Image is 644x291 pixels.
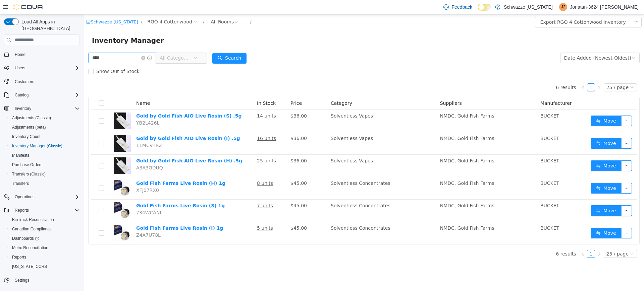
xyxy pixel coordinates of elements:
[9,123,80,131] span: Adjustments (beta)
[12,104,80,113] span: Inventory
[12,125,46,130] span: Adjustments (beta)
[173,121,192,127] u: 16 units
[12,51,28,59] a: Home
[537,213,548,224] button: icon: ellipsis
[207,99,223,104] span: $36.00
[513,71,517,75] i: icon: right
[547,2,558,13] button: icon: ellipsis
[52,121,156,127] a: Gold by Gold Fish AIO Live Rosin (I) .5g
[52,218,77,223] span: Z4A7U78L
[207,86,218,91] span: Price
[207,166,223,171] span: $45.00
[546,71,550,76] i: icon: down
[244,95,354,118] td: Solventless Vapes
[9,253,80,261] span: Reports
[9,161,80,169] span: Purchase Orders
[12,162,43,167] span: Purchase Orders
[7,113,83,123] button: Adjustments (Classic)
[13,4,44,10] img: Cova
[12,254,26,260] span: Reports
[15,208,29,213] span: Reports
[503,69,511,77] a: 1
[12,134,41,139] span: Inventory Count
[9,216,80,224] span: BioTrack Reconciliation
[173,189,189,194] u: 7 units
[12,115,51,121] span: Adjustments (Classic)
[7,234,83,243] a: Dashboards
[12,226,52,232] span: Canadian Compliance
[30,165,47,182] img: Gold Fish Farms Live Rosin (H) 1g hero shot
[1,275,83,285] button: Settings
[356,189,411,194] span: NMDC, Gold Fish Farms
[504,3,553,11] p: Schwazze [US_STATE]
[2,5,54,10] a: icon: shopSchwazze [US_STATE]
[9,179,32,188] a: Transfers
[9,234,80,242] span: Dashboards
[15,92,29,98] span: Catalog
[173,166,189,171] u: 8 units
[9,225,54,233] a: Canadian Compliance
[1,63,83,73] button: Users
[555,3,557,11] p: |
[451,2,547,13] button: Export RGO 4 Cottonwood Inventory
[57,42,61,46] i: icon: close-circle
[128,39,163,49] button: icon: searchSearch
[7,179,83,188] button: Transfers
[15,194,35,200] span: Operations
[30,210,47,227] img: Gold Fish Farms Live Rosin (I) 1g hero shot
[9,142,65,150] a: Inventory Manager (Classic)
[247,86,268,91] span: Category
[57,5,58,10] span: /
[12,193,80,201] span: Operations
[561,3,566,11] span: J3
[12,91,80,99] span: Catalog
[507,168,538,179] button: icon: swapMove
[52,166,142,171] a: Gold Fish Farms Live Rosin (H) 1g
[507,146,538,157] button: icon: swapMove
[9,123,49,131] a: Adjustments (beta)
[12,104,34,113] button: Inventory
[52,128,78,134] span: 11MCVTRZ
[480,39,547,49] div: Date Added (Newest-Oldest)
[457,189,475,194] span: BUCKET
[173,211,189,216] u: 5 units
[497,238,501,242] i: icon: left
[7,132,83,141] button: Inventory Count
[173,144,192,149] u: 25 units
[7,151,83,160] button: Manifests
[30,98,47,115] img: Gold by Gold Fish AIO Live Rosin (S) .5g hero shot
[548,42,552,46] i: icon: down
[52,86,66,91] span: Name
[511,235,519,243] li: Next Page
[110,42,114,46] i: icon: down
[52,106,75,111] span: YB2L426L
[12,206,80,214] span: Reports
[9,244,80,252] span: Metrc Reconciliation
[127,2,150,12] div: All Rooms
[7,141,83,151] button: Inventory Manager (Classic)
[457,166,475,171] span: BUCKET
[546,237,550,242] i: icon: down
[12,276,32,284] a: Settings
[478,4,492,11] input: Dark Mode
[503,235,511,243] li: 1
[52,144,158,149] a: Gold by Gold Fish AIO Live Rosin (H) .5g
[457,121,475,127] span: BUCKET
[7,224,83,234] button: Canadian Compliance
[19,18,80,32] span: Load All Apps in [GEOGRAPHIC_DATA]
[244,163,354,185] td: Solventless Concentrates
[7,262,83,271] button: [US_STATE] CCRS
[537,168,548,179] button: icon: ellipsis
[507,213,538,224] button: icon: swapMove
[52,196,78,201] span: 734WCANL
[457,99,475,104] span: BUCKET
[8,21,84,31] span: Inventory Manager
[9,142,80,150] span: Inventory Manager (Classic)
[9,170,80,178] span: Transfers (Classic)
[523,69,545,77] div: 25 / page
[1,77,83,86] button: Customers
[537,101,548,112] button: icon: ellipsis
[9,253,29,261] a: Reports
[244,140,354,163] td: Solventless Vapes
[457,144,475,149] span: BUCKET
